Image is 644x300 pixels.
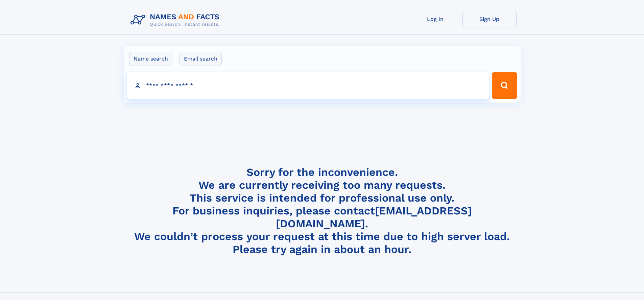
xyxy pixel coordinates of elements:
[276,204,472,230] a: [EMAIL_ADDRESS][DOMAIN_NAME]
[128,166,517,256] h4: Sorry for the inconvenience. We are currently receiving too many requests. This service is intend...
[408,11,462,27] a: Log In
[492,72,517,99] button: Search Button
[462,11,517,27] a: Sign Up
[180,52,222,66] label: Email search
[128,11,225,29] img: Logo Names and Facts
[127,72,489,99] input: search input
[129,52,172,66] label: Name search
